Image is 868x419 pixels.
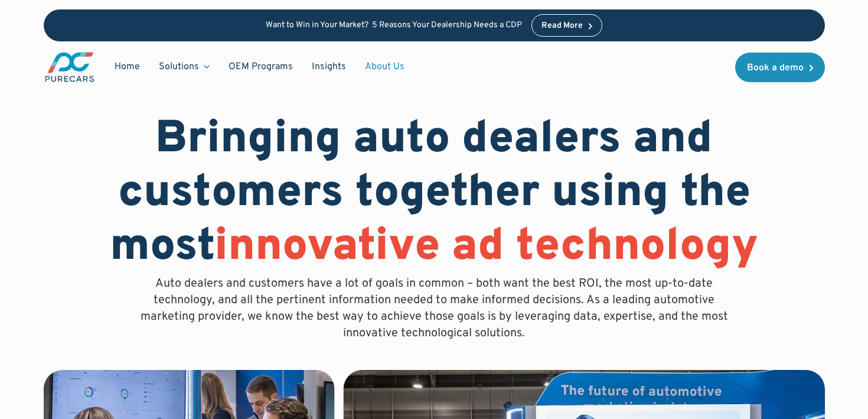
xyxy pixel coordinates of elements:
a: main [44,51,96,83]
p: Auto dealers and customers have a lot of goals in common – both want the best ROI, the most up-to... [132,275,736,342]
a: About Us [355,56,414,78]
a: OEM Programs [219,56,302,78]
p: Want to Win in Your Market? 5 Reasons Your Dealership Needs a CDP [266,21,522,31]
div: Solutions [149,56,219,78]
a: Home [105,56,149,78]
a: Book a demo [735,53,825,82]
h1: Bringing auto dealers and customers together using the most [44,113,825,275]
a: Read More [531,14,602,37]
div: Read More [541,22,583,30]
span: innovative ad technology [214,219,758,276]
div: Solutions [159,60,199,73]
a: Insights [302,56,355,78]
img: purecars logo [44,51,96,83]
div: Book a demo [747,63,804,73]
